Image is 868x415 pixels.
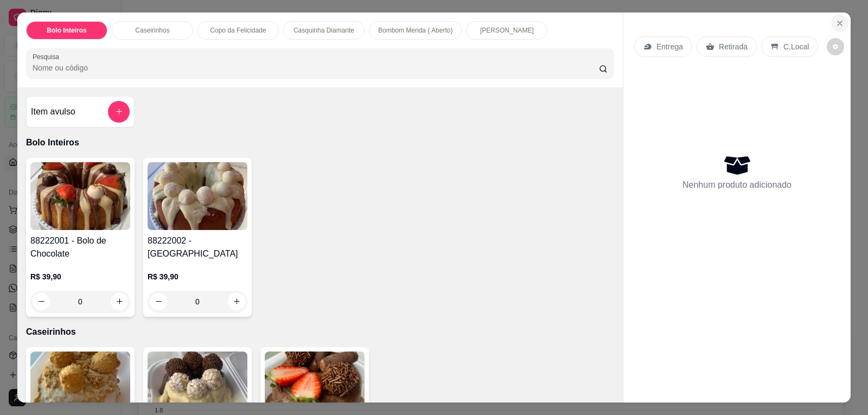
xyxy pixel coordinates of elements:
[293,26,354,35] p: Casquinha Diamante
[108,101,130,123] button: add-separate-item
[150,293,167,310] button: decrease-product-quantity
[31,105,75,118] h4: Item avulso
[148,234,247,260] h4: 88222002 - [GEOGRAPHIC_DATA]
[111,293,128,310] button: increase-product-quantity
[148,162,247,230] img: product-image
[33,293,50,310] button: decrease-product-quantity
[783,41,809,52] p: C.Local
[228,293,245,310] button: increase-product-quantity
[135,26,169,35] p: Caseirinhos
[378,26,452,35] p: Bombom Merida ( Aberto)
[33,62,599,73] input: Pesquisa
[47,26,86,35] p: Bolo Inteiros
[827,38,844,55] button: decrease-product-quantity
[30,162,130,230] img: product-image
[656,41,683,52] p: Entrega
[26,325,614,339] p: Caseirinhos
[210,26,266,35] p: Copo da Felicidade
[30,271,130,282] p: R$ 39,90
[30,234,130,260] h4: 88222001 - Bolo de Chocolate
[719,41,748,52] p: Retirada
[682,178,792,191] p: Nenhum produto adicionado
[148,271,247,282] p: R$ 39,90
[831,15,848,32] button: Close
[26,136,614,149] p: Bolo Inteiros
[33,52,63,61] label: Pesquisa
[480,26,534,35] p: [PERSON_NAME]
